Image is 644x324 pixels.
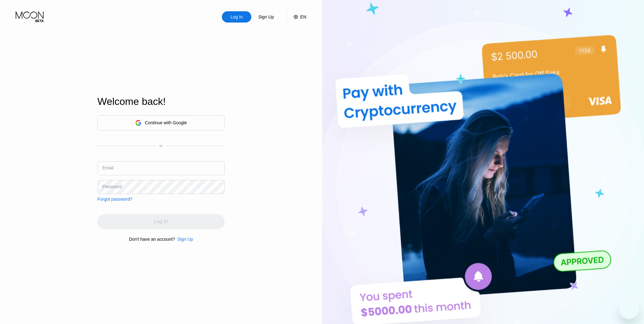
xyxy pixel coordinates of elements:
div: Sign Up [251,11,281,23]
iframe: Button to launch messaging window [619,299,639,319]
div: Log In [222,11,251,23]
div: Sign Up [175,237,193,242]
div: EN [287,11,306,23]
div: Continue with Google [145,120,187,125]
div: Forgot password? [97,197,133,202]
div: EN [300,14,306,19]
div: Don't have an account? [129,237,175,242]
div: Welcome back! [97,96,225,107]
div: or [159,144,163,148]
div: Continue with Google [97,115,225,131]
div: Sign Up [177,237,193,242]
div: Password [102,184,122,189]
div: Log In [230,14,243,20]
div: Sign Up [258,14,275,20]
div: Email [102,165,113,170]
